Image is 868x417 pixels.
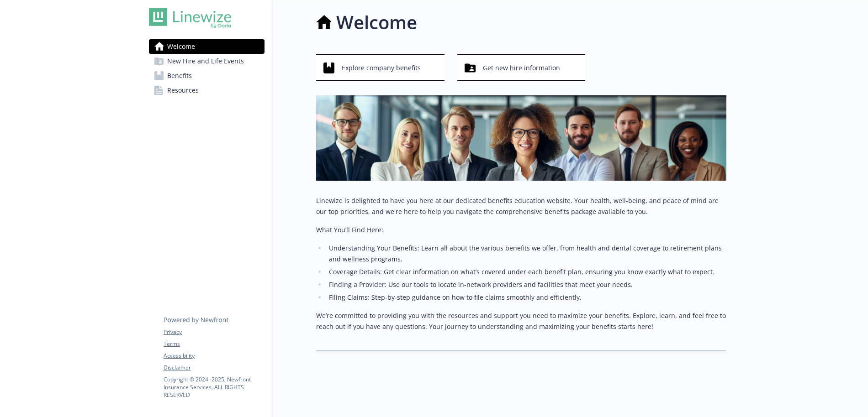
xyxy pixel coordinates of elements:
button: Explore company benefits [316,54,445,81]
h1: Welcome [336,9,417,36]
span: Explore company benefits [342,59,421,77]
a: Welcome [149,39,265,54]
span: Resources [167,83,199,98]
a: Accessibility [164,352,264,360]
p: Linewize is delighted to have you here at our dedicated benefits education website. Your health, ... [316,195,726,217]
li: Filing Claims: Step-by-step guidance on how to file claims smoothly and efficiently. [326,292,726,303]
a: Resources [149,83,265,98]
span: Welcome [167,39,195,54]
li: Coverage Details: Get clear information on what’s covered under each benefit plan, ensuring you k... [326,266,726,277]
a: Benefits [149,68,265,83]
img: overview page banner [316,95,726,181]
p: We’re committed to providing you with the resources and support you need to maximize your benefit... [316,310,726,332]
li: Finding a Provider: Use our tools to locate in-network providers and facilities that meet your ne... [326,279,726,290]
p: What You’ll Find Here: [316,224,726,235]
button: Get new hire information [457,54,586,81]
a: Terms [164,340,264,348]
li: Understanding Your Benefits: Learn all about the various benefits we offer, from health and denta... [326,243,726,265]
a: Privacy [164,328,264,336]
a: New Hire and Life Events [149,54,265,68]
span: New Hire and Life Events [167,54,244,68]
span: Benefits [167,68,192,83]
p: Copyright © 2024 - 2025 , Newfront Insurance Services, ALL RIGHTS RESERVED [164,375,264,399]
a: Disclaimer [164,364,264,372]
span: Get new hire information [483,59,560,77]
